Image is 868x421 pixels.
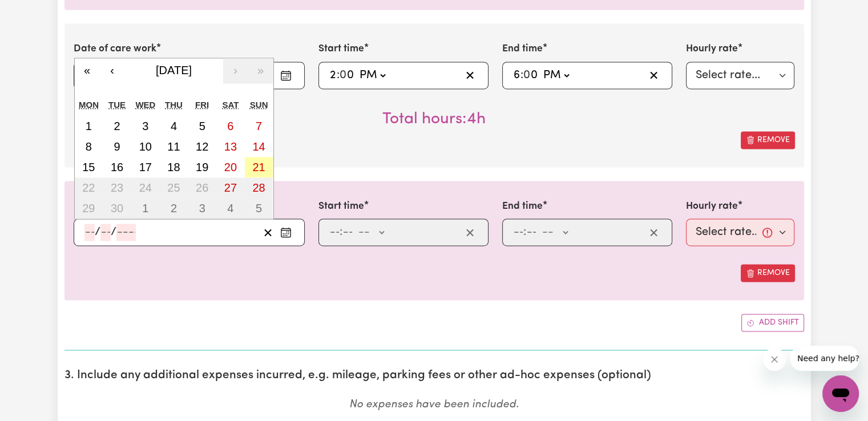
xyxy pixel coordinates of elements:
[342,224,353,241] input: --
[114,120,120,132] abbr: 2 September 2025
[224,161,237,173] abbr: 20 September 2025
[82,202,95,214] abbr: 29 September 2025
[526,224,536,241] input: --
[111,181,123,194] abbr: 23 September 2025
[86,140,92,153] abbr: 8 September 2025
[520,69,523,82] span: :
[513,224,523,241] input: --
[82,161,95,173] abbr: 15 September 2025
[160,177,188,198] button: 25 September 2025
[259,224,277,241] button: Clear date
[195,100,209,110] abbr: Friday
[103,177,131,198] button: 23 September 2025
[75,58,100,83] button: «
[64,369,804,383] h2: 3. Include any additional expenses incurred, e.g. mileage, parking fees or other ad-hoc expenses ...
[188,116,216,136] button: 5 September 2025
[188,177,216,198] button: 26 September 2025
[222,100,239,110] abbr: Saturday
[502,199,543,214] label: End time
[95,226,100,238] span: /
[139,181,152,194] abbr: 24 September 2025
[171,202,177,214] abbr: 2 October 2025
[160,116,188,136] button: 4 September 2025
[216,177,245,198] button: 27 September 2025
[686,199,738,214] label: Hourly rate
[84,224,95,241] input: --
[256,120,262,132] abbr: 7 September 2025
[74,42,156,56] label: Date of care work
[196,140,208,153] abbr: 12 September 2025
[502,42,543,56] label: End time
[224,181,237,194] abbr: 27 September 2025
[318,199,364,214] label: Start time
[245,198,273,218] button: 5 October 2025
[199,120,205,132] abbr: 5 September 2025
[111,226,116,238] span: /
[224,140,237,153] abbr: 13 September 2025
[103,116,131,136] button: 2 September 2025
[165,100,183,110] abbr: Thursday
[111,161,123,173] abbr: 16 September 2025
[131,157,160,177] button: 17 September 2025
[108,100,126,110] abbr: Tuesday
[227,120,233,132] abbr: 6 September 2025
[329,224,340,241] input: --
[524,67,538,84] input: --
[227,202,233,214] abbr: 4 October 2025
[741,131,795,149] button: Remove this shift
[160,198,188,218] button: 2 October 2025
[75,136,103,157] button: 8 September 2025
[75,157,103,177] button: 15 September 2025
[277,224,295,241] button: Enter the date of care work
[131,136,160,157] button: 10 September 2025
[790,346,859,371] iframe: Message from company
[139,161,152,173] abbr: 17 September 2025
[167,181,180,194] abbr: 25 September 2025
[86,120,92,132] abbr: 1 September 2025
[160,157,188,177] button: 18 September 2025
[75,198,103,218] button: 29 September 2025
[277,67,295,84] button: Enter the date of care work
[245,177,273,198] button: 28 September 2025
[763,348,786,371] iframe: Close message
[250,100,268,110] abbr: Sunday
[216,157,245,177] button: 20 September 2025
[822,375,859,412] iframe: Button to launch messaging window
[116,224,136,241] input: ----
[245,116,273,136] button: 7 September 2025
[167,161,180,173] abbr: 18 September 2025
[382,111,486,127] span: Total hours worked: 4 hours
[135,100,155,110] abbr: Wednesday
[188,136,216,157] button: 12 September 2025
[256,202,262,214] abbr: 5 October 2025
[103,157,131,177] button: 16 September 2025
[252,161,265,173] abbr: 21 September 2025
[741,264,795,282] button: Remove this shift
[142,120,148,132] abbr: 3 September 2025
[142,202,148,214] abbr: 1 October 2025
[349,399,519,410] em: No expenses have been included.
[340,70,346,81] span: 0
[216,116,245,136] button: 6 September 2025
[82,181,95,194] abbr: 22 September 2025
[100,224,111,241] input: --
[252,140,265,153] abbr: 14 September 2025
[131,198,160,218] button: 1 October 2025
[156,64,192,76] span: [DATE]
[167,140,180,153] abbr: 11 September 2025
[329,67,337,84] input: --
[340,67,354,84] input: --
[248,58,273,83] button: »
[741,314,804,331] button: Add another shift
[103,136,131,157] button: 9 September 2025
[513,67,520,84] input: --
[125,58,223,83] button: [DATE]
[79,100,99,110] abbr: Monday
[196,181,208,194] abbr: 26 September 2025
[245,157,273,177] button: 21 September 2025
[216,136,245,157] button: 13 September 2025
[131,116,160,136] button: 3 September 2025
[75,116,103,136] button: 1 September 2025
[686,42,738,56] label: Hourly rate
[114,140,120,153] abbr: 9 September 2025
